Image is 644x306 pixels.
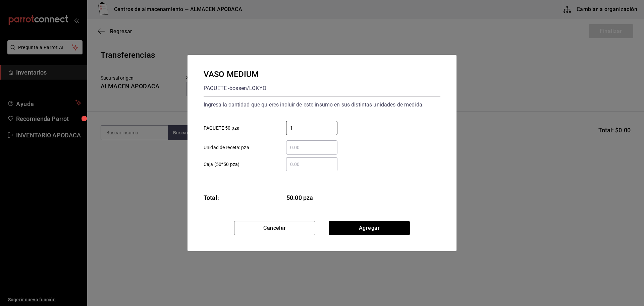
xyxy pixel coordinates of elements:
div: VASO MEDIUM [204,68,266,80]
div: Total: [204,193,219,202]
span: Unidad de receta: pza [204,144,249,151]
span: PAQUETE 50 pza [204,125,239,132]
div: Ingresa la cantidad que quieres incluir de este insumo en sus distintas unidades de medida. [204,99,440,110]
button: Cancelar [234,221,315,235]
button: Agregar [329,221,410,235]
span: 50.00 pza [286,193,338,202]
input: Caja (50*50 pza) [286,160,337,168]
input: Unidad de receta: pza [286,143,337,151]
span: Caja (50*50 pza) [204,161,239,168]
input: PAQUETE 50 pza [286,124,337,132]
div: PAQUETE - bossen/LOKYO [204,83,266,94]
